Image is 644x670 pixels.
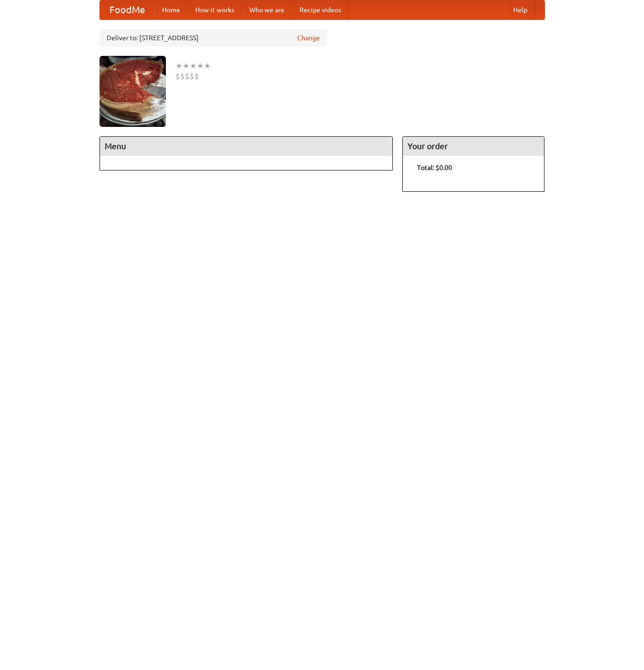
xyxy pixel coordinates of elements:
li: $ [185,71,190,81]
a: FoodMe [100,0,154,19]
a: Who we are [242,0,292,19]
h4: Your order [403,137,544,156]
h4: Menu [100,137,393,156]
a: Help [506,0,535,19]
a: Change [297,33,320,43]
li: $ [175,71,180,81]
li: ★ [197,61,204,71]
a: Home [154,0,188,19]
a: How it works [188,0,242,19]
li: ★ [204,61,211,71]
li: ★ [175,61,182,71]
li: $ [194,71,199,81]
a: Recipe videos [292,0,349,19]
li: $ [190,71,194,81]
img: angular.jpg [100,56,166,127]
div: Deliver to: [STREET_ADDRESS] [100,29,327,46]
li: ★ [182,61,190,71]
li: ★ [190,61,197,71]
b: Total: $0.00 [417,164,452,171]
li: $ [180,71,185,81]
